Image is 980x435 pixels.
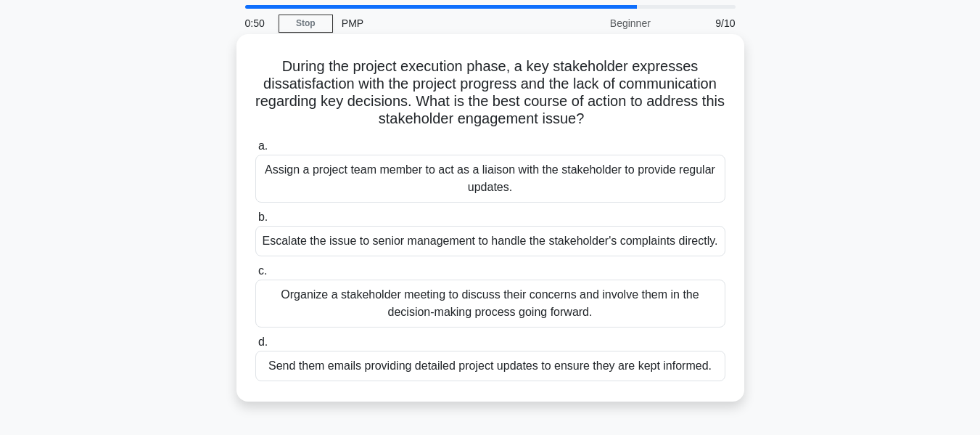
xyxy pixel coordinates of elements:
h5: During the project execution phase, a key stakeholder expresses dissatisfaction with the project ... [254,57,727,129]
div: Organize a stakeholder meeting to discuss their concerns and involve them in the decision-making ... [255,280,725,328]
div: 0:50 [236,9,279,38]
div: Assign a project team member to act as a liaison with the stakeholder to provide regular updates. [255,155,725,203]
span: a. [258,139,268,152]
a: Stop [279,15,333,33]
div: Escalate the issue to senior management to handle the stakeholder's complaints directly. [255,226,725,256]
div: Beginner [532,9,659,38]
div: 9/10 [659,9,744,38]
div: PMP [333,9,532,38]
span: c. [258,264,267,277]
span: d. [258,336,268,348]
span: b. [258,211,268,223]
div: Send them emails providing detailed project updates to ensure they are kept informed. [255,351,725,381]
